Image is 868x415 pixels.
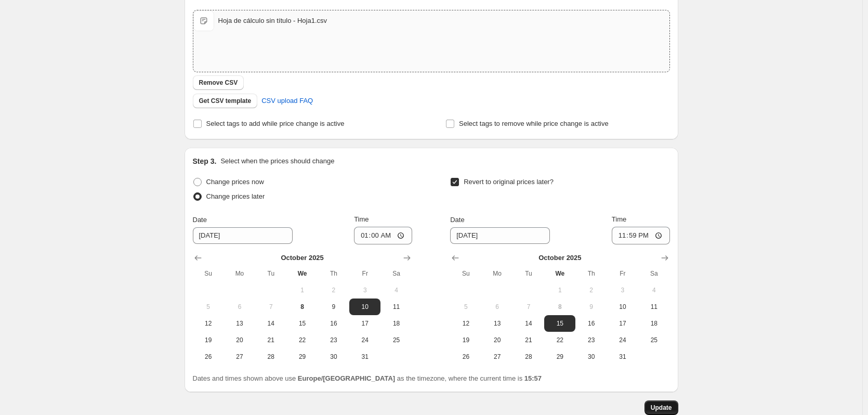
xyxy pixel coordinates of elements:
[385,336,407,344] span: 25
[544,315,575,332] button: Wednesday October 15 2025
[638,282,669,299] button: Saturday October 4 2025
[322,286,345,294] span: 2
[385,319,407,328] span: 18
[638,315,669,332] button: Saturday October 18 2025
[286,299,318,315] button: Today Wednesday October 8 2025
[464,178,554,186] span: Revert to original prices later?
[349,348,380,365] button: Friday October 31 2025
[642,286,665,294] span: 4
[385,286,407,294] span: 4
[575,265,607,282] th: Thursday
[454,269,477,278] span: Su
[450,299,481,315] button: Sunday October 5 2025
[197,303,220,311] span: 5
[612,215,626,223] span: Time
[291,286,313,294] span: 1
[349,299,380,315] button: Friday October 10 2025
[322,336,345,344] span: 23
[607,265,638,282] th: Friday
[450,332,481,348] button: Sunday October 19 2025
[291,303,313,311] span: 8
[193,75,244,90] button: Remove CSV
[318,299,349,315] button: Thursday October 9 2025
[255,265,286,282] th: Tuesday
[651,404,672,412] span: Update
[224,315,255,332] button: Monday October 13 2025
[638,332,669,348] button: Saturday October 25 2025
[193,315,224,332] button: Sunday October 12 2025
[611,353,634,361] span: 31
[380,332,412,348] button: Saturday October 25 2025
[318,348,349,365] button: Thursday October 30 2025
[291,353,313,361] span: 29
[380,282,412,299] button: Saturday October 4 2025
[612,227,670,244] input: 12:00
[380,299,412,315] button: Saturday October 11 2025
[193,156,217,166] h2: Step 3.
[291,269,313,278] span: We
[349,315,380,332] button: Friday October 17 2025
[206,178,264,186] span: Change prices now
[450,348,481,365] button: Sunday October 26 2025
[193,227,293,244] input: 10/8/2025
[193,348,224,365] button: Sunday October 26 2025
[228,319,251,328] span: 13
[286,332,318,348] button: Wednesday October 22 2025
[255,93,319,109] a: CSV upload FAQ
[353,319,376,328] span: 17
[385,303,407,311] span: 11
[454,319,477,328] span: 12
[259,269,282,278] span: Tu
[193,374,542,382] span: Dates and times shown above use as the timezone, where the current time is
[228,336,251,344] span: 20
[353,269,376,278] span: Fr
[199,79,238,87] span: Remove CSV
[486,353,509,361] span: 27
[228,353,251,361] span: 27
[193,332,224,348] button: Sunday October 19 2025
[513,332,544,348] button: Tuesday October 21 2025
[482,348,513,365] button: Monday October 27 2025
[611,336,634,344] span: 24
[544,299,575,315] button: Today Wednesday October 8 2025
[486,269,509,278] span: Mo
[575,282,607,299] button: Thursday October 2 2025
[517,303,540,311] span: 7
[400,251,414,265] button: Show next month, November 2025
[259,303,282,311] span: 7
[255,332,286,348] button: Tuesday October 21 2025
[611,303,634,311] span: 10
[261,96,313,106] span: CSV upload FAQ
[486,319,509,328] span: 13
[450,265,481,282] th: Sunday
[517,269,540,278] span: Tu
[607,282,638,299] button: Friday October 3 2025
[259,353,282,361] span: 28
[255,348,286,365] button: Tuesday October 28 2025
[224,299,255,315] button: Monday October 6 2025
[193,299,224,315] button: Sunday October 5 2025
[575,332,607,348] button: Thursday October 23 2025
[513,348,544,365] button: Tuesday October 28 2025
[548,269,571,278] span: We
[575,299,607,315] button: Thursday October 9 2025
[642,319,665,328] span: 18
[206,120,345,127] span: Select tags to add while price change is active
[580,319,602,328] span: 16
[575,348,607,365] button: Thursday October 30 2025
[322,353,345,361] span: 30
[544,332,575,348] button: Wednesday October 22 2025
[544,282,575,299] button: Wednesday October 1 2025
[580,269,602,278] span: Th
[354,215,369,223] span: Time
[548,303,571,311] span: 8
[454,303,477,311] span: 5
[450,216,464,224] span: Date
[318,315,349,332] button: Thursday October 16 2025
[322,319,345,328] span: 16
[224,265,255,282] th: Monday
[193,94,258,108] button: Get CSV template
[642,303,665,311] span: 11
[544,348,575,365] button: Wednesday October 29 2025
[197,269,220,278] span: Su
